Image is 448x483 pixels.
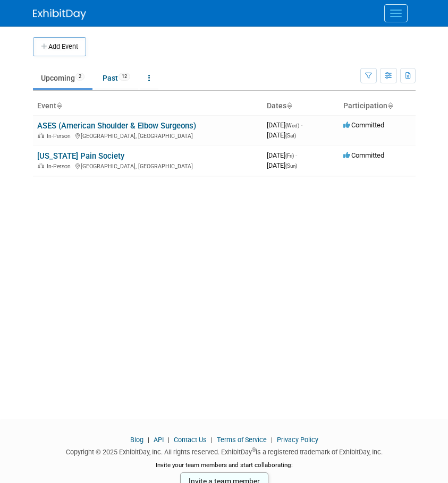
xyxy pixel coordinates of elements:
[343,121,384,129] span: Committed
[154,436,164,444] a: API
[33,9,86,20] img: ExhibitDay
[285,123,299,128] span: (Wed)
[47,163,74,170] span: In-Person
[268,436,275,444] span: |
[33,445,416,457] div: Copyright © 2025 ExhibitDay, Inc. All rights reserved. ExhibitDay is a registered trademark of Ex...
[37,151,124,161] a: [US_STATE] Pain Society
[130,436,143,444] a: Blog
[119,73,130,81] span: 12
[384,4,408,22] button: Menu
[145,436,152,444] span: |
[56,101,62,110] a: Sort by Event Name
[343,151,384,159] span: Committed
[47,133,74,140] span: In-Person
[208,436,215,444] span: |
[301,121,302,129] span: -
[267,151,297,159] span: [DATE]
[75,73,84,81] span: 2
[295,151,297,159] span: -
[38,163,44,168] img: In-Person Event
[38,133,44,138] img: In-Person Event
[33,68,92,88] a: Upcoming2
[285,133,296,139] span: (Sat)
[37,161,258,170] div: [GEOGRAPHIC_DATA], [GEOGRAPHIC_DATA]
[339,97,416,115] th: Participation
[387,101,393,110] a: Sort by Participation Type
[252,447,256,453] sup: ®
[33,97,263,115] th: Event
[95,68,138,88] a: Past12
[33,461,416,477] div: Invite your team members and start collaborating:
[37,131,258,140] div: [GEOGRAPHIC_DATA], [GEOGRAPHIC_DATA]
[277,436,318,444] a: Privacy Policy
[37,121,196,131] a: ASES (American Shoulder & Elbow Surgeons)
[267,121,302,129] span: [DATE]
[174,436,207,444] a: Contact Us
[285,163,297,169] span: (Sun)
[33,37,86,56] button: Add Event
[217,436,267,444] a: Terms of Service
[285,153,294,159] span: (Fri)
[286,101,292,110] a: Sort by Start Date
[267,131,296,139] span: [DATE]
[263,97,339,115] th: Dates
[165,436,172,444] span: |
[267,161,297,169] span: [DATE]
